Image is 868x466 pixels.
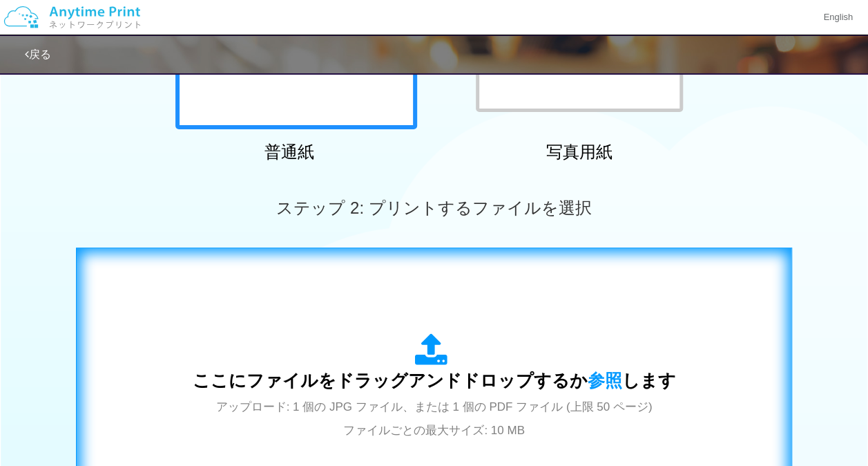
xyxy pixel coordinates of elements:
[193,371,676,390] span: ここにファイルをドラッグアンドドロップするか します
[276,198,591,217] span: ステップ 2: プリントするファイルを選択
[216,400,653,437] span: アップロード: 1 個の JPG ファイル、または 1 個の PDF ファイル (上限 50 ページ) ファイルごとの最大サイズ: 10 MB
[25,48,51,60] a: 戻る
[459,143,700,161] h2: 写真用紙
[168,143,410,161] h2: 普通紙
[588,371,622,390] span: 参照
